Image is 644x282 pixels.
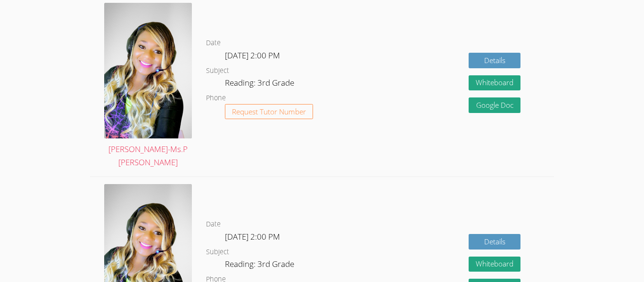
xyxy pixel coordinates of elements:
[225,76,296,92] dd: Reading: 3rd Grade
[469,53,520,68] a: Details
[469,97,520,113] a: Google Doc
[225,50,280,61] span: [DATE] 2:00 PM
[206,92,226,104] dt: Phone
[206,246,229,258] dt: Subject
[225,231,280,242] span: [DATE] 2:00 PM
[469,75,520,91] button: Whiteboard
[225,104,313,120] button: Request Tutor Number
[206,65,229,77] dt: Subject
[206,218,221,230] dt: Date
[225,258,296,274] dd: Reading: 3rd Grade
[104,3,192,138] img: avatar.png
[232,108,306,115] span: Request Tutor Number
[206,37,221,49] dt: Date
[469,234,520,250] a: Details
[469,257,520,272] button: Whiteboard
[104,3,192,169] a: [PERSON_NAME]-Ms.P [PERSON_NAME]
